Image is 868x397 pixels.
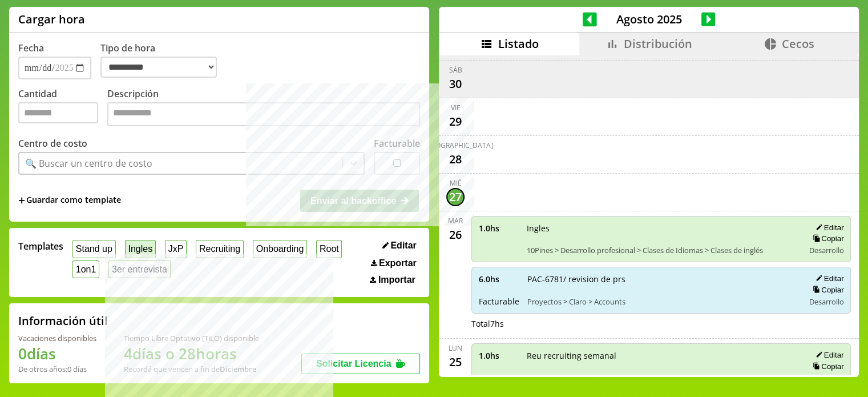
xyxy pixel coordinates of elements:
button: Editar [379,240,420,251]
span: Proyectos > Claro > Accounts [527,296,796,307]
label: Facturable [374,137,420,150]
span: Importar [378,275,415,285]
select: Tipo de hora [100,57,217,78]
button: 3er entrevista [108,260,171,278]
button: Recruiting [196,240,244,258]
span: PAC-6781/ revision de prs [527,274,796,284]
span: Editar [390,240,416,251]
button: Ingles [125,240,156,258]
div: scrollable content [439,55,859,375]
input: Cantidad [18,102,98,123]
span: Agosto 2025 [597,11,701,27]
div: 25 [446,353,465,371]
button: JxP [165,240,187,258]
button: Copiar [809,362,843,371]
span: 10Pines > Desarrollo profesional > Clases de Idiomas > Clases de inglés [527,245,796,255]
div: Recordá que vencen a fin de [124,364,259,374]
button: Editar [812,350,843,360]
button: Exportar [368,258,420,269]
span: Facturable [479,296,519,307]
span: Cecos [782,36,814,51]
h1: 4 días o 28 horas [124,343,259,364]
span: Desarrollo [809,296,843,307]
label: Centro de costo [18,137,87,150]
span: 1.0 hs [479,223,519,234]
span: Desarrollo [809,372,843,383]
div: mar [448,216,463,226]
div: 29 [446,113,465,131]
div: mié [450,178,462,188]
div: vie [451,103,461,113]
span: Solicitar Licencia [316,359,391,368]
button: Solicitar Licencia [301,354,420,374]
label: Cantidad [18,87,107,129]
span: Desarrollo [809,245,843,255]
span: 6.0 hs [479,274,519,284]
div: Total 7 hs [471,318,851,329]
div: Tiempo Libre Optativo (TiLO) disponible [124,333,259,343]
div: De otros años: 0 días [18,364,96,374]
span: +Guardar como template [18,194,121,207]
h1: Cargar hora [18,11,85,27]
textarea: Descripción [107,102,420,126]
label: Tipo de hora [100,42,226,79]
button: Editar [812,223,843,232]
button: Editar [812,274,843,283]
div: 30 [446,75,465,93]
div: Vacaciones disponibles [18,333,96,343]
label: Descripción [107,87,420,129]
button: Copiar [809,234,843,243]
h2: Información útil [18,313,108,328]
b: Diciembre [220,364,256,374]
span: Templates [18,240,63,252]
span: + [18,194,25,207]
div: 26 [446,226,465,244]
button: Root [316,240,342,258]
span: 10Pines > Areas internas > Recruiting [527,372,796,383]
span: Exportar [379,258,417,268]
span: Distribución [624,36,692,51]
span: Listado [498,36,538,51]
h1: 0 días [18,343,96,364]
div: lun [449,343,462,353]
button: Copiar [809,285,843,295]
span: Reu recruiting semanal [527,350,796,361]
span: 1.0 hs [479,350,519,361]
div: 27 [446,188,465,206]
button: 1on1 [72,260,99,278]
label: Fecha [18,42,44,54]
span: Ingles [527,223,796,234]
div: sáb [449,65,462,75]
div: 🔍 Buscar un centro de costo [25,157,152,170]
div: 28 [446,150,465,169]
div: [DEMOGRAPHIC_DATA] [418,141,493,150]
button: Onboarding [253,240,307,258]
button: Stand up [72,240,116,258]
